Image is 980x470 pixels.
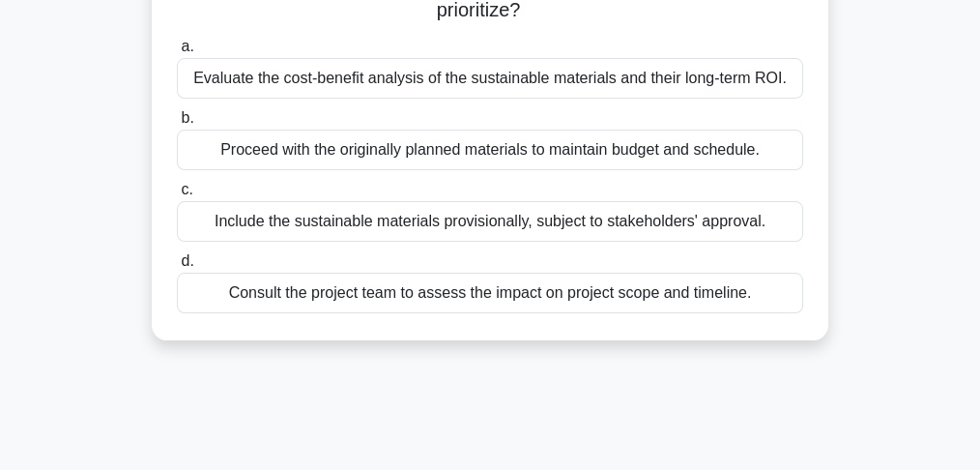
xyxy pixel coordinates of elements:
div: Consult the project team to assess the impact on project scope and timeline. [177,273,803,313]
span: b. [181,109,193,126]
div: Include the sustainable materials provisionally, subject to stakeholders' approval. [177,201,803,242]
div: Evaluate the cost-benefit analysis of the sustainable materials and their long-term ROI. [177,58,803,99]
span: a. [181,38,193,54]
div: Proceed with the originally planned materials to maintain budget and schedule. [177,130,803,170]
span: c. [181,181,192,197]
span: d. [181,252,193,269]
